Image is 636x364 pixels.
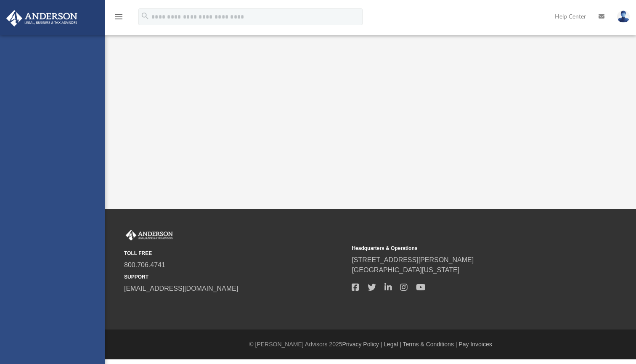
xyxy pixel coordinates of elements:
[403,341,457,348] a: Terms & Conditions |
[105,340,636,349] div: © [PERSON_NAME] Advisors 2025
[342,341,382,348] a: Privacy Policy |
[352,244,573,252] small: Headquarters & Operations
[384,341,401,348] a: Legal |
[124,285,238,292] a: [EMAIL_ADDRESS][DOMAIN_NAME]
[114,12,124,22] i: menu
[352,256,474,263] a: [STREET_ADDRESS][PERSON_NAME]
[617,11,630,23] img: User Pic
[124,250,346,257] small: TOLL FREE
[140,11,150,21] i: search
[352,266,459,274] a: [GEOGRAPHIC_DATA][US_STATE]
[458,341,492,348] a: Pay Invoices
[124,273,346,281] small: SUPPORT
[124,230,175,241] img: Anderson Advisors Platinum Portal
[114,16,124,22] a: menu
[124,261,165,268] a: 800.706.4741
[4,10,80,27] img: Anderson Advisors Platinum Portal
